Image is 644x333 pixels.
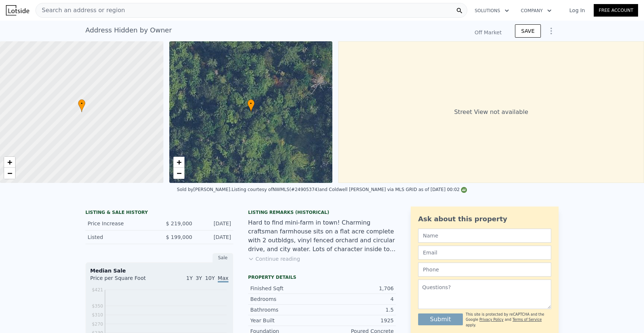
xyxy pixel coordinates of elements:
div: Hard to find mini-farm in town! Charming craftsman farmhouse sits on a flat acre complete with 2 ... [248,218,396,254]
img: NWMLS Logo [461,187,467,193]
span: Max [218,275,228,282]
a: Zoom out [4,168,15,179]
a: Free Account [594,4,638,17]
input: Name [418,229,551,243]
div: Year Built [250,317,322,324]
div: Sale [213,253,233,263]
div: 1.5 [322,306,394,313]
span: 10Y [205,275,215,281]
a: Privacy Policy [479,318,504,322]
span: + [7,157,12,167]
a: Zoom in [173,157,184,168]
tspan: $421 [92,287,103,292]
div: 1925 [322,317,394,324]
a: Zoom out [173,168,184,179]
span: $ 199,000 [166,234,192,240]
div: Bathrooms [250,306,322,313]
div: Street View not available [338,41,644,183]
tspan: $350 [92,303,103,309]
button: SAVE [515,24,541,38]
div: This site is protected by reCAPTCHA and the Google and apply. [466,312,551,328]
span: $ 219,000 [166,221,192,226]
span: • [247,100,255,107]
button: Show Options [544,24,559,38]
input: Email [418,246,551,260]
tspan: $310 [92,312,103,318]
span: 3Y [196,275,202,281]
div: Listing courtesy of NWMLS (#24905374) and Coldwell [PERSON_NAME] via MLS GRID as of [DATE] 00:02 [231,187,467,192]
button: Submit [418,313,463,325]
div: Property details [248,274,396,280]
a: Terms of Service [512,318,542,322]
button: Solutions [469,4,515,17]
div: Median Sale [90,267,228,274]
span: 1Y [186,275,193,281]
span: − [176,169,181,178]
div: • [247,99,255,112]
div: • [78,99,85,112]
div: 1,706 [322,285,394,292]
div: Off Market [473,29,503,36]
span: • [78,100,85,107]
button: Company [515,4,557,17]
span: − [7,169,12,178]
tspan: $270 [92,322,103,327]
div: Listing Remarks (Historical) [248,209,396,215]
div: Price Increase [88,220,153,227]
button: Continue reading [248,255,300,263]
span: + [176,157,181,167]
div: Sold by [PERSON_NAME] . [177,187,232,192]
div: Price per Square Foot [90,274,159,286]
img: Lotside [6,5,29,15]
div: [DATE] [198,233,231,241]
a: Zoom in [4,157,15,168]
span: Search an address or region [36,6,125,15]
div: Finished Sqft [250,285,322,292]
div: LISTING & SALE HISTORY [85,209,233,217]
div: 4 [322,295,394,303]
input: Phone [418,263,551,277]
div: [DATE] [198,220,231,227]
div: Listed [88,233,153,241]
div: Ask about this property [418,214,551,224]
a: Log In [560,7,594,14]
div: Bedrooms [250,295,322,303]
div: Address Hidden by Owner [85,25,172,35]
